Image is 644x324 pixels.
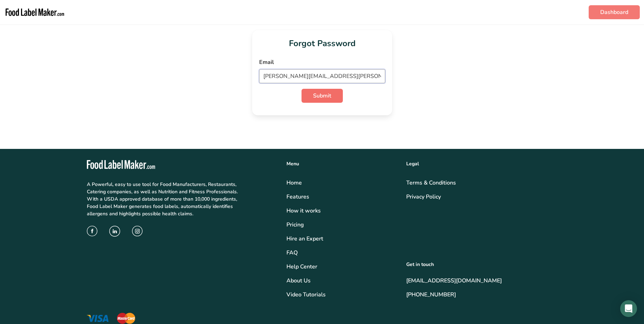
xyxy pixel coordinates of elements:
a: Terms & Conditions [406,179,558,187]
img: Food Label Maker [4,3,65,22]
p: A Powerful, easy to use tool for Food Manufacturers, Restaurants, Catering companies, as well as ... [87,181,240,217]
a: Features [286,193,398,201]
div: Menu [286,160,398,167]
a: Dashboard [589,5,640,19]
div: Legal [406,160,558,167]
img: visa [87,315,109,322]
span: Submit [313,92,331,100]
a: Privacy Policy [406,193,558,201]
a: [PHONE_NUMBER] [406,290,558,299]
div: Get in touch [406,261,558,268]
a: [EMAIL_ADDRESS][DOMAIN_NAME] [406,276,558,285]
a: FAQ [286,249,398,257]
div: Open Intercom Messenger [620,300,637,317]
a: Hire an Expert [286,235,398,243]
div: How it works [286,207,398,215]
a: Pricing [286,221,398,229]
a: Home [286,179,398,187]
a: Help Center [286,262,398,271]
h1: Forgot Password [259,37,385,50]
button: Submit [302,89,343,103]
a: About Us [286,276,398,285]
label: Email [259,58,385,66]
a: Video Tutorials [286,290,398,299]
